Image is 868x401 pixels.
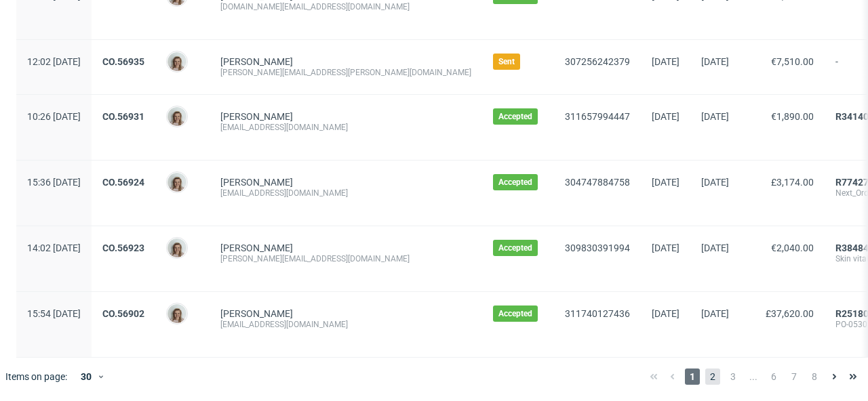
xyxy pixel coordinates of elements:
[220,188,471,198] div: [EMAIL_ADDRESS][DOMAIN_NAME]
[102,308,144,319] a: CO.56902
[652,242,679,253] span: [DATE]
[746,368,761,385] span: ...
[701,177,729,188] span: [DATE]
[498,242,532,253] span: Accepted
[565,56,630,67] a: 307256242379
[771,177,814,188] span: £3,174.00
[701,56,729,67] span: [DATE]
[167,52,186,71] img: Monika Poźniak
[652,177,679,188] span: [DATE]
[652,308,679,319] span: [DATE]
[27,56,81,67] span: 12:02 [DATE]
[771,111,814,122] span: €1,890.00
[498,308,532,319] span: Accepted
[220,177,293,188] a: [PERSON_NAME]
[726,368,741,385] span: 3
[565,242,630,253] a: 309830391994
[220,242,293,253] a: [PERSON_NAME]
[167,173,186,192] img: Monika Poźniak
[167,107,186,126] img: Monika Poźniak
[73,367,97,386] div: 30
[220,253,471,264] div: [PERSON_NAME][EMAIL_ADDRESS][DOMAIN_NAME]
[220,319,471,330] div: [EMAIL_ADDRESS][DOMAIN_NAME]
[807,368,822,385] span: 8
[787,368,802,385] span: 7
[498,111,532,122] span: Accepted
[498,177,532,188] span: Accepted
[701,111,729,122] span: [DATE]
[565,308,630,319] a: 311740127436
[766,368,781,385] span: 6
[27,177,81,188] span: 15:36 [DATE]
[27,242,81,253] span: 14:02 [DATE]
[701,308,729,319] span: [DATE]
[652,111,679,122] span: [DATE]
[27,111,81,122] span: 10:26 [DATE]
[5,370,67,383] span: Items on page:
[565,111,630,122] a: 311657994447
[167,304,186,323] img: Monika Poźniak
[220,308,293,319] a: [PERSON_NAME]
[701,242,729,253] span: [DATE]
[705,368,720,385] span: 2
[652,56,679,67] span: [DATE]
[565,177,630,188] a: 304747884758
[498,56,515,67] span: Sent
[220,111,293,122] a: [PERSON_NAME]
[102,111,144,122] a: CO.56931
[771,56,814,67] span: €7,510.00
[220,1,471,12] div: [DOMAIN_NAME][EMAIL_ADDRESS][DOMAIN_NAME]
[102,56,144,67] a: CO.56935
[771,242,814,253] span: €2,040.00
[167,238,186,257] img: Monika Poźniak
[102,177,144,188] a: CO.56924
[220,67,471,78] div: [PERSON_NAME][EMAIL_ADDRESS][PERSON_NAME][DOMAIN_NAME]
[766,308,814,319] span: £37,620.00
[220,122,471,133] div: [EMAIL_ADDRESS][DOMAIN_NAME]
[220,56,293,67] a: [PERSON_NAME]
[27,308,81,319] span: 15:54 [DATE]
[685,368,700,385] span: 1
[102,242,144,253] a: CO.56923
